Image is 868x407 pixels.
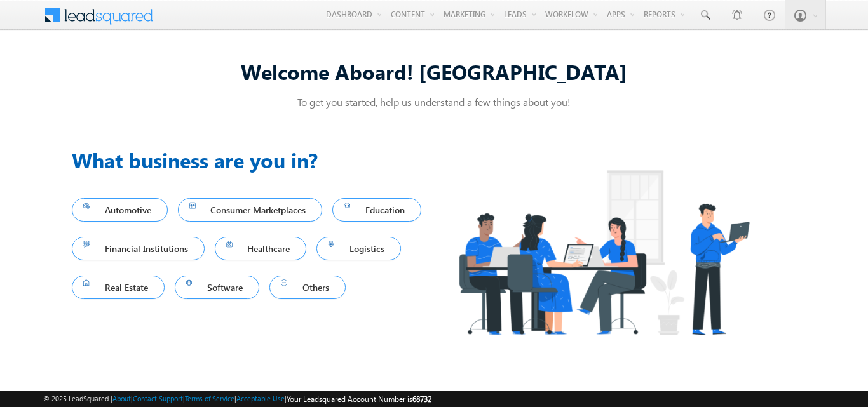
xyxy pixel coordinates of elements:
[185,394,234,403] a: Terms of Service
[83,279,153,296] span: Real Estate
[328,240,390,257] span: Logistics
[112,394,131,403] a: About
[72,95,796,109] p: To get you started, help us understand a few things about you!
[83,201,156,218] span: Automotive
[236,394,285,403] a: Acceptable Use
[287,394,431,404] span: Your Leadsquared Account Number is
[72,58,796,85] div: Welcome Aboard! [GEOGRAPHIC_DATA]
[72,145,434,175] h3: What business are you in?
[226,240,295,257] span: Healthcare
[43,393,431,405] span: © 2025 LeadSquared | | | | |
[434,145,773,360] img: Industry.png
[281,279,334,296] span: Others
[189,201,311,218] span: Consumer Marketplaces
[412,394,431,404] span: 68732
[186,279,248,296] span: Software
[83,240,193,257] span: Financial Institutions
[344,201,410,218] span: Education
[133,394,183,403] a: Contact Support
